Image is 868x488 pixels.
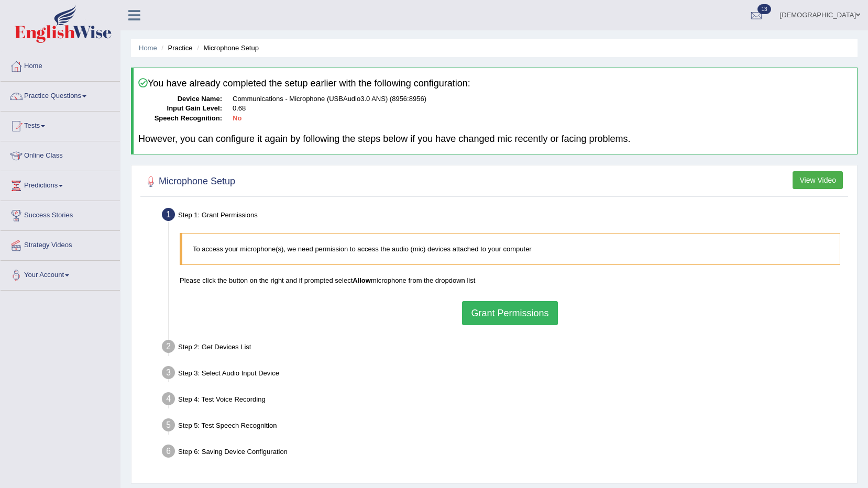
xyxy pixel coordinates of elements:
[757,4,771,14] span: 13
[353,276,371,284] b: Allow
[1,171,120,197] a: Predictions
[157,389,852,412] div: Step 4: Test Voice Recording
[138,94,222,104] dt: Device Name:
[138,134,852,145] h4: However, you can configure it again by following the steps below if you have changed mic recently...
[193,244,829,254] p: To access your microphone(s), we need permission to access the audio (mic) devices attached to yo...
[462,301,557,325] button: Grant Permissions
[1,201,120,227] a: Success Stories
[157,441,852,464] div: Step 6: Saving Device Configuration
[138,114,222,124] dt: Speech Recognition:
[233,104,852,114] dd: 0.68
[1,52,120,78] a: Home
[138,78,852,89] h4: You have already completed the setup earlier with the following configuration:
[233,114,241,122] b: No
[1,231,120,257] a: Strategy Videos
[1,261,120,287] a: Your Account
[233,94,852,104] dd: Communications - Microphone (USBAudio3.0 ANS) (8956:8956)
[1,82,120,108] a: Practice Questions
[180,275,840,285] p: Please click the button on the right and if prompted select microphone from the dropdown list
[1,112,120,138] a: Tests
[157,363,852,386] div: Step 3: Select Audio Input Device
[1,141,120,168] a: Online Class
[138,104,222,114] dt: Input Gain Level:
[157,415,852,438] div: Step 5: Test Speech Recognition
[139,44,157,52] a: Home
[194,43,259,53] li: Microphone Setup
[143,174,235,190] h2: Microphone Setup
[157,205,852,228] div: Step 1: Grant Permissions
[157,337,852,360] div: Step 2: Get Devices List
[793,171,843,189] button: View Video
[159,43,192,53] li: Practice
